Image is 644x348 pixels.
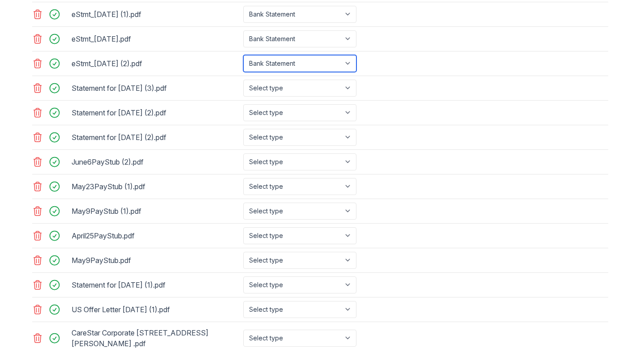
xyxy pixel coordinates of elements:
[72,229,240,243] div: April25PayStub.pdf
[72,302,240,317] div: US Offer Letter [DATE] (1).pdf
[72,179,240,194] div: May23PayStub (1).pdf
[72,106,240,120] div: Statement for [DATE] (2).pdf
[72,81,240,95] div: Statement for [DATE] (3).pdf
[72,253,240,267] div: May9PayStub.pdf
[72,278,240,292] div: Statement for [DATE] (1).pdf
[72,130,240,144] div: Statement for [DATE] (2).pdf
[72,56,240,71] div: eStmt_[DATE] (2).pdf
[72,204,240,218] div: May9PayStub (1).pdf
[72,32,240,46] div: eStmt_[DATE].pdf
[72,155,240,169] div: June6PayStub (2).pdf
[72,7,240,21] div: eStmt_[DATE] (1).pdf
